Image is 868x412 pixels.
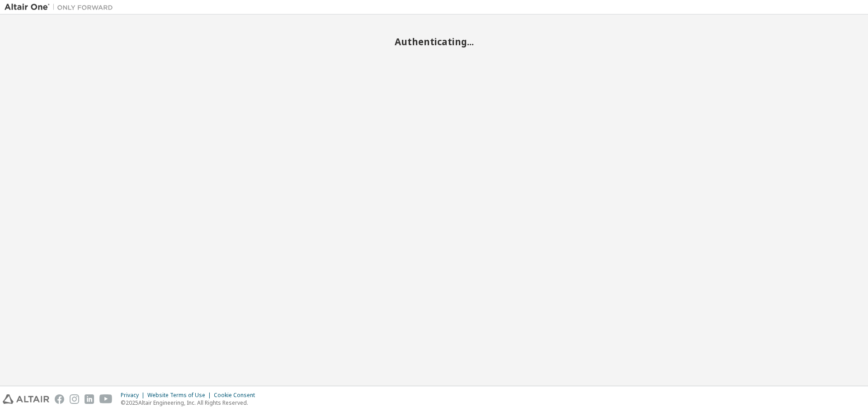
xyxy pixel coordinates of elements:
img: youtube.svg [99,394,113,404]
div: Privacy [121,392,147,399]
img: linkedin.svg [85,394,94,404]
div: Cookie Consent [214,392,260,399]
img: facebook.svg [55,394,64,404]
p: © 2025 Altair Engineering, Inc. All Rights Reserved. [121,399,260,407]
img: altair_logo.svg [3,394,49,404]
img: instagram.svg [70,394,79,404]
div: Website Terms of Use [147,392,214,399]
h2: Authenticating... [5,36,863,47]
img: Altair One [5,3,118,12]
